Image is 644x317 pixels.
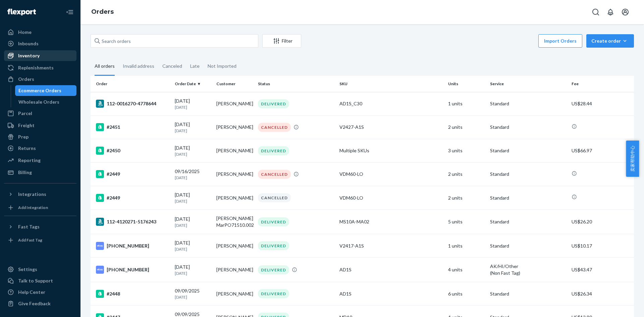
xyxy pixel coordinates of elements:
div: Filter [263,38,301,44]
div: V2427-A1S [339,124,443,130]
div: CANCELLED [258,193,291,202]
div: Prep [18,134,29,140]
div: Inventory [18,52,40,59]
a: Settings [4,264,76,275]
button: Create order [586,34,634,48]
a: Billing [4,167,76,178]
a: Inventory [4,50,76,61]
div: AD1S [339,266,443,273]
button: Open Search Box [589,5,602,19]
div: Replenishments [18,64,54,71]
div: Freight [18,122,35,129]
a: Home [4,27,76,38]
p: AK/HI/Other [490,263,566,270]
div: DELIVERED [258,217,289,226]
button: Close Navigation [63,5,76,19]
div: VDM60-LO [339,171,443,177]
td: US$26.20 [569,210,634,234]
button: Open notifications [604,5,617,19]
div: Reporting [18,157,41,164]
p: [DATE] [175,294,211,300]
td: 1 units [445,92,487,115]
button: Open account menu [619,5,632,19]
button: 卖家帮助中心 [626,141,639,177]
a: Replenishments [4,62,76,73]
p: [DATE] [175,246,211,252]
th: Order Date [172,76,214,92]
input: Search orders [91,34,258,48]
p: Standard [490,100,566,107]
td: 2 units [445,186,487,210]
td: 5 units [445,210,487,234]
div: Wholesale Orders [18,99,59,105]
td: US$66.97 [569,139,634,162]
div: [DATE] [175,98,211,110]
div: [DATE] [175,121,211,134]
div: #2448 [96,290,169,298]
a: Reporting [4,155,76,166]
div: Invalid address [123,57,154,75]
td: 1 units [445,234,487,258]
th: Order [91,76,172,92]
button: Fast Tags [4,221,76,232]
div: (Non Fast Tag) [490,270,566,276]
div: AD1S [339,290,443,297]
a: Add Fast Tag [4,235,76,246]
div: Add Integration [18,205,48,210]
p: Standard [490,124,566,130]
a: Returns [4,143,76,154]
div: Integrations [18,191,46,198]
th: SKU [337,76,445,92]
div: VDM60-LO [339,195,443,201]
div: [DATE] [175,240,211,252]
div: 09/09/2025 [175,287,211,300]
div: Help Center [18,289,45,296]
p: Standard [490,147,566,154]
a: Wholesale Orders [15,97,77,107]
td: [PERSON_NAME] [214,186,255,210]
td: 2 units [445,115,487,139]
div: Talk to Support [18,277,53,284]
a: Prep [4,131,76,142]
div: #2449 [96,170,169,178]
p: [DATE] [175,198,211,204]
div: [DATE] [175,192,211,204]
p: Standard [490,171,566,177]
div: [DATE] [175,145,211,157]
a: Add Integration [4,202,76,213]
div: DELIVERED [258,146,289,155]
div: DELIVERED [258,265,289,274]
div: DELIVERED [258,241,289,250]
th: Status [255,76,337,92]
td: 4 units [445,258,487,282]
div: Home [18,29,32,36]
a: Talk to Support [4,275,76,286]
div: Not Imported [208,57,236,75]
th: Units [445,76,487,92]
div: CANCELLED [258,170,291,179]
td: 2 units [445,162,487,186]
div: AD1S_C30 [339,100,443,107]
button: Give Feedback [4,298,76,309]
div: Settings [18,266,37,273]
td: US$43.47 [569,258,634,282]
div: #2451 [96,123,169,131]
div: Late [190,57,200,75]
p: [DATE] [175,104,211,110]
p: Standard [490,290,566,297]
td: Multiple SKUs [337,139,445,162]
div: CANCELLED [258,123,291,132]
div: Parcel [18,110,32,117]
div: Inbounds [18,40,39,47]
div: #2449 [96,194,169,202]
td: [PERSON_NAME] [214,92,255,115]
a: Freight [4,120,76,131]
div: [PHONE_NUMBER] [96,266,169,274]
td: [PERSON_NAME] [214,115,255,139]
div: MS10A-MA02 [339,218,443,225]
div: Billing [18,169,32,176]
p: Standard [490,218,566,225]
div: #2450 [96,147,169,155]
div: Fast Tags [18,223,40,230]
